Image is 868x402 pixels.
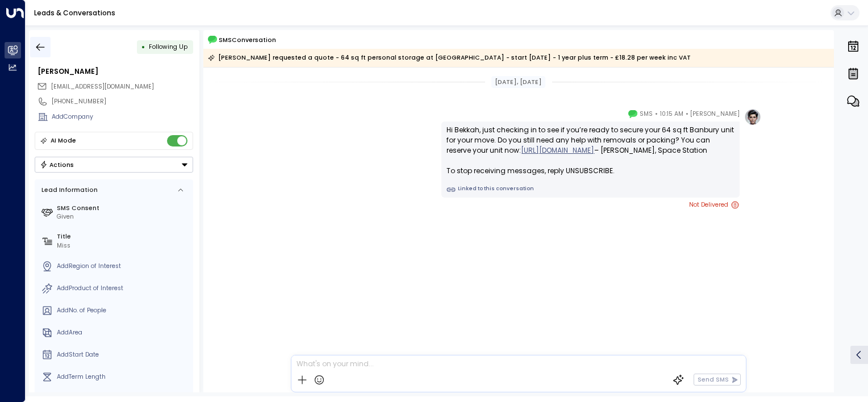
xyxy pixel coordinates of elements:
span: 10:15 AM [660,108,683,120]
div: AddCompany [52,112,193,122]
div: Miss [57,241,190,250]
span: • [655,108,658,120]
div: AI Mode [51,135,76,146]
div: AddArea [57,328,190,337]
div: [DATE], [DATE] [491,76,545,89]
span: Following Up [149,43,187,51]
div: Button group with a nested menu [35,157,193,173]
div: AddNo. of People [57,306,190,315]
a: [URL][DOMAIN_NAME] [521,145,594,156]
span: [EMAIL_ADDRESS][DOMAIN_NAME] [51,82,154,91]
div: Actions [40,161,74,169]
span: • [686,108,688,120]
span: bekkahoneill@gmail.com [51,82,154,91]
span: SMS Conversation [219,35,276,45]
div: Lead Information [39,186,98,195]
a: Leads & Conversations [34,8,115,18]
span: [PERSON_NAME] [690,108,740,120]
a: Linked to this conversation [446,185,735,194]
div: Given [57,212,190,221]
div: AddRegion of Interest [57,262,190,271]
span: Not Delivered [689,199,740,211]
div: AddProduct of Interest [57,284,190,293]
button: Actions [35,157,193,173]
label: Title [57,232,190,241]
div: [PERSON_NAME] [37,66,193,77]
div: [PERSON_NAME] requested a quote - 64 sq ft personal storage at [GEOGRAPHIC_DATA] - start [DATE] -... [208,52,691,64]
div: AddTerm Length [57,372,190,382]
label: SMS Consent [57,204,190,213]
div: Hi Bekkah, just checking in to see if you’re ready to secure your 64 sq ft Banbury unit for your ... [446,125,735,176]
div: AddStart Date [57,350,190,359]
div: [PHONE_NUMBER] [52,97,193,106]
img: profile-logo.png [744,108,761,125]
div: • [141,39,145,55]
span: SMS [640,108,653,120]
